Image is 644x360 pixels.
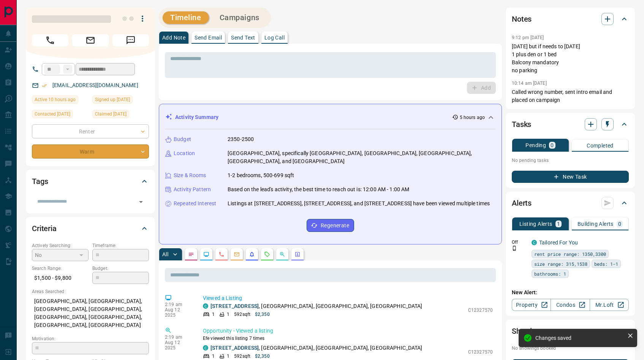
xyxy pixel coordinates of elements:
[203,294,493,302] p: Viewed a Listing
[551,299,590,311] a: Condos
[165,302,191,307] p: 2:19 am
[32,335,149,342] p: Motivation:
[174,186,211,193] p: Activity Pattern
[203,327,493,335] p: Opportunity - Viewed a listing
[234,251,240,257] svg: Emails
[512,289,629,297] p: New Alert:
[92,110,149,121] div: Fri May 30 2025
[512,171,629,183] button: New Task
[512,43,629,75] p: [DATE] but if needs to [DATE] 1 plus den or 1 bed Balcony mandatory no parking
[174,135,191,143] p: Budget
[162,35,185,40] p: Add Note
[32,124,149,138] div: Renter
[264,35,285,40] p: Log Call
[512,81,547,86] p: 10:14 am [DATE]
[32,272,89,284] p: $1,500 - $9,800
[534,260,587,268] span: size range: 315,1538
[92,265,149,272] p: Budget:
[32,242,89,249] p: Actively Searching:
[32,175,48,187] h2: Tags
[590,299,629,311] a: Mr.Loft
[32,222,57,235] h2: Criteria
[112,34,149,46] span: Message
[195,35,222,40] p: Send Email
[539,239,578,246] a: Tailored For You
[32,172,149,190] div: Tags
[512,35,544,40] p: 9:12 pm [DATE]
[460,114,485,121] p: 5 hours ago
[551,143,554,148] p: 0
[95,110,127,118] span: Claimed [DATE]
[512,194,629,212] div: Alerts
[468,349,493,355] p: C12327570
[249,251,255,257] svg: Listing Alerts
[512,246,517,251] svg: Push Notification Only
[231,35,255,40] p: Send Text
[32,265,89,272] p: Search Range:
[557,221,560,227] p: 1
[95,96,130,103] span: Signed up [DATE]
[512,118,531,130] h2: Tasks
[210,344,422,352] p: , [GEOGRAPHIC_DATA], [GEOGRAPHIC_DATA], [GEOGRAPHIC_DATA]
[255,353,270,360] p: $2,350
[210,303,259,309] a: [STREET_ADDRESS]
[212,311,215,318] p: 1
[32,144,149,159] div: Warm
[175,113,218,121] p: Activity Summary
[512,299,551,311] a: Property
[212,353,215,360] p: 1
[587,143,614,148] p: Completed
[32,110,89,121] div: Mon Jun 02 2025
[174,149,195,157] p: Location
[162,252,168,257] p: All
[512,239,527,246] p: Off
[468,307,493,314] p: C12327570
[203,251,209,257] svg: Lead Browsing Activity
[228,186,409,193] p: Based on the lead's activity, the best time to reach out is: 12:00 AM - 1:00 AM
[279,251,285,257] svg: Opportunities
[228,149,495,165] p: [GEOGRAPHIC_DATA], specifically [GEOGRAPHIC_DATA], [GEOGRAPHIC_DATA], [GEOGRAPHIC_DATA], [GEOGRAP...
[218,251,225,257] svg: Calls
[227,311,229,318] p: 1
[534,250,606,258] span: rent price range: 1350,3300
[72,34,109,46] span: Email
[512,115,629,133] div: Tasks
[294,251,301,257] svg: Agent Actions
[512,13,532,25] h2: Notes
[92,95,149,106] div: Wed May 28 2025
[264,251,270,257] svg: Requests
[92,242,149,249] p: Timeframe:
[32,288,149,295] p: Areas Searched:
[203,335,493,342] p: Efe viewed this listing 7 times
[210,345,259,351] a: [STREET_ADDRESS]
[35,96,76,103] span: Active 10 hours ago
[594,260,618,268] span: beds: 1-1
[228,135,254,143] p: 2350-2500
[212,11,267,24] button: Campaigns
[512,155,629,166] p: No pending tasks
[52,82,138,88] a: [EMAIL_ADDRESS][DOMAIN_NAME]
[42,83,47,88] svg: Email Verified
[535,335,624,341] div: Changes saved
[525,143,546,148] p: Pending
[210,302,422,310] p: , [GEOGRAPHIC_DATA], [GEOGRAPHIC_DATA], [GEOGRAPHIC_DATA]
[519,221,552,227] p: Listing Alerts
[165,307,191,318] p: Aug 12 2025
[234,311,250,318] p: 592 sqft
[165,340,191,350] p: Aug 12 2025
[203,303,208,309] div: condos.ca
[165,110,495,124] div: Activity Summary5 hours ago
[136,197,146,207] button: Open
[32,34,68,46] span: Call
[174,200,216,208] p: Repeated Interest
[228,200,490,208] p: Listings at [STREET_ADDRESS], [STREET_ADDRESS], and [STREET_ADDRESS] have been viewed multiple times
[32,219,149,238] div: Criteria
[234,353,250,360] p: 592 sqft
[512,10,629,28] div: Notes
[35,110,70,118] span: Contacted [DATE]
[512,325,544,337] h2: Showings
[32,295,149,331] p: [GEOGRAPHIC_DATA], [GEOGRAPHIC_DATA], [GEOGRAPHIC_DATA], [GEOGRAPHIC_DATA], [GEOGRAPHIC_DATA], [G...
[228,171,294,179] p: 1-2 bedrooms, 500-699 sqft
[188,251,194,257] svg: Notes
[227,353,229,360] p: 1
